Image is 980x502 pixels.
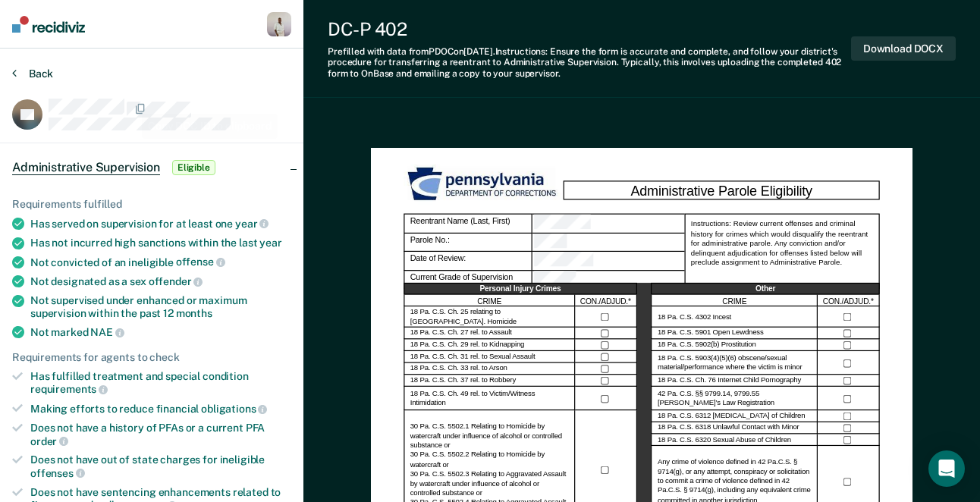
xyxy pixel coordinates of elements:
[235,218,269,230] span: year
[404,252,532,271] div: Date of Review:
[404,165,563,205] img: PDOC Logo
[30,467,85,479] span: offenses
[259,237,281,249] span: year
[658,389,812,408] label: 42 Pa. C.S. §§ 9799.14, 9799.55 [PERSON_NAME]’s Law Registration
[404,295,575,307] div: CRIME
[410,353,536,362] label: 18 Pa. C.S. Ch. 31 rel. to Sexual Assault
[12,67,53,80] button: Back
[12,198,291,211] div: Requirements fulfilled
[12,351,291,364] div: Requirements for agents to check
[658,424,799,433] label: 18 Pa. C.S. 6318 Unlawful Contact with Minor
[12,16,85,33] img: Recidiviz
[658,353,812,372] label: 18 Pa. C.S. 5903(4)(5)(6) obscene/sexual material/performance where the victim is minor
[30,217,291,231] div: Has served on supervision for at least one
[30,453,291,479] div: Does not have out of state charges for ineligible
[652,295,818,307] div: CRIME
[658,328,764,337] label: 18 Pa. C.S. 5901 Open Lewdness
[404,234,532,253] div: Parole No.:
[658,376,801,385] label: 18 Pa. C.S. Ch. 76 Internet Child Pornography
[410,328,512,337] label: 18 Pa. C.S. Ch. 27 rel. to Assault
[176,307,212,319] span: months
[30,370,291,396] div: Has fulfilled treatment and special condition
[201,403,267,415] span: obligations
[575,295,637,307] div: CON./ADJUD.*
[404,214,532,234] div: Reentrant Name (Last, First)
[532,252,685,271] div: Date of Review:
[658,312,731,322] label: 18 Pa. C.S. 4302 Incest
[30,325,291,339] div: Not marked
[328,18,851,40] div: DC-P 402
[658,340,756,350] label: 18 Pa. C.S. 5902(b) Prostitution
[564,180,880,200] div: Administrative Parole Eligibility
[90,326,124,338] span: NAE
[851,36,956,61] button: Download DOCX
[532,234,685,253] div: Parole No.:
[30,422,291,447] div: Does not have a history of PFAs or a current PFA order
[652,283,880,295] div: Other
[30,237,291,249] div: Has not incurred high sanctions within the last
[658,412,805,421] label: 18 Pa. C.S. 6312 [MEDICAL_DATA] of Children
[328,46,851,79] div: Prefilled with data from PDOC on [DATE] . Instructions: Ensure the form is accurate and complete,...
[12,160,160,175] span: Administrative Supervision
[30,383,108,395] span: requirements
[149,275,203,287] span: offender
[172,160,215,175] span: Eligible
[30,294,291,320] div: Not supervised under enhanced or maximum supervision within the past 12
[410,340,525,350] label: 18 Pa. C.S. Ch. 29 rel. to Kidnapping
[818,295,880,307] div: CON./ADJUD.*
[658,435,791,444] label: 18 Pa. C.S. 6320 Sexual Abuse of Children
[685,214,880,290] div: Instructions: Review current offenses and criminal history for crimes which would disqualify the ...
[30,256,291,269] div: Not convicted of an ineligible
[410,308,569,327] label: 18 Pa. C.S. Ch. 25 relating to [GEOGRAPHIC_DATA]. Homicide
[410,376,516,385] label: 18 Pa. C.S. Ch. 37 rel. to Robbery
[928,450,965,487] div: Open Intercom Messenger
[532,214,685,234] div: Reentrant Name (Last, First)
[30,275,291,288] div: Not designated as a sex
[532,271,685,290] div: Current Grade of Supervision
[176,256,225,268] span: offense
[404,283,636,295] div: Personal Injury Crimes
[30,402,291,416] div: Making efforts to reduce financial
[404,271,532,290] div: Current Grade of Supervision
[410,389,569,408] label: 18 Pa. C.S. Ch. 49 rel. to Victim/Witness Intimidation
[410,364,507,373] label: 18 Pa. C.S. Ch. 33 rel. to Arson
